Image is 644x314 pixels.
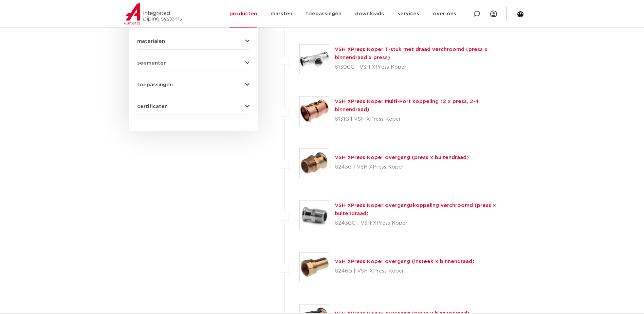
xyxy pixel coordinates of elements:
[335,99,479,112] a: VSH XPress Koper Multi-Port koppeling (2 x press, 2-4 binnendraad)
[335,266,475,277] p: 6246G | VSH XPress Koper
[335,203,496,216] a: VSH XPress Koper overgangskoppeling verchroomd (press x buitendraad)
[300,252,329,282] img: Thumbnail for VSH XPress Koper overgang (insteek x binnendraad)
[137,60,167,66] span: segmenten
[335,218,510,229] p: 6243GC | VSH XPress Koper
[300,149,329,178] img: Thumbnail for VSH XPress Koper overgang (press x buitendraad)
[335,62,510,73] p: 6130GC | VSH XPress Koper
[300,45,329,74] img: Thumbnail for VSH XPress Koper T-stuk met draad verchroomd (press x binnendraad x press)
[300,97,329,126] img: Thumbnail for VSH XPress Koper Multi-Port koppeling (2 x press, 2-4 binnendraad)
[335,162,469,173] p: 6243G | VSH XPress Koper
[335,47,487,60] a: VSH XPress Koper T-stuk met draad verchroomd (press x binnendraad x press)
[335,259,475,264] a: VSH XPress Koper overgang (insteek x binnendraad)
[335,155,469,160] a: VSH XPress Koper overgang (press x buitendraad)
[300,200,329,230] img: Thumbnail for VSH XPress Koper overgangskoppeling verchroomd (press x buitendraad)
[137,39,250,44] button: materialen
[335,114,510,125] p: 6131G | VSH XPress Koper
[137,39,165,44] span: materialen
[137,82,250,87] button: toepassingen
[137,104,168,109] span: certificaten
[137,82,173,87] span: toepassingen
[137,104,250,109] button: certificaten
[137,60,250,66] button: segmenten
